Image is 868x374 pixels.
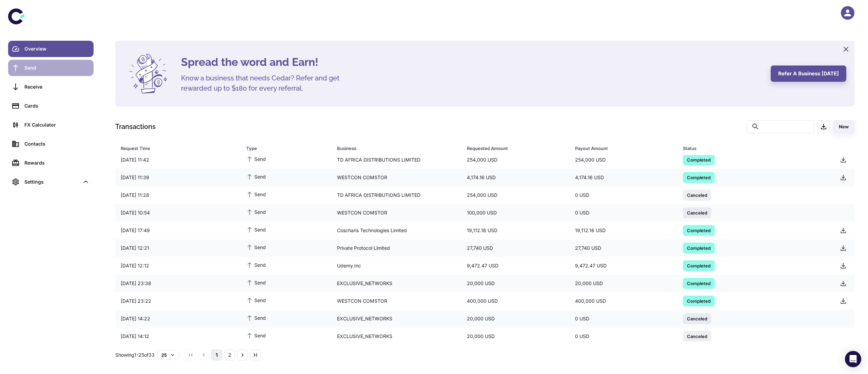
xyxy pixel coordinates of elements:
[461,171,570,184] div: 4,174.16 USD
[24,121,90,129] div: FX Calculator
[332,224,461,237] div: Coscharis Technologies Limited
[246,208,266,216] span: Send
[115,171,241,184] div: [DATE] 11:39
[8,117,94,133] a: FX Calculator
[332,312,461,325] div: EXCLUSIVE_NETWORKS
[184,350,262,360] nav: pagination navigation
[246,314,266,321] span: Send
[683,315,711,322] span: Canceled
[115,277,241,290] div: [DATE] 23:38
[461,206,570,219] div: 100,000 USD
[833,120,854,133] button: New
[8,60,94,76] a: Send
[332,295,461,307] div: WESTCON COMSTOR
[115,153,241,166] div: [DATE] 11:42
[683,209,711,216] span: Canceled
[683,297,715,304] span: Completed
[24,140,90,148] div: Contacts
[211,350,222,360] button: page 1
[246,296,266,304] span: Send
[570,153,678,166] div: 254,000 USD
[771,66,846,82] button: Refer a business [DATE]
[115,224,241,237] div: [DATE] 17:49
[246,190,266,198] span: Send
[115,189,241,202] div: [DATE] 11:28
[461,259,570,272] div: 9,472.47 USD
[181,73,351,93] h5: Know a business that needs Cedar? Refer and get rewarded up to $180 for every referral.
[575,144,666,153] div: Payout Amount
[8,98,94,114] a: Cards
[845,351,861,367] div: Open Intercom Messenger
[683,144,817,153] div: Status
[8,174,94,190] div: Settings
[461,330,570,343] div: 20,000 USD
[24,178,79,186] div: Settings
[332,153,461,166] div: TD AFRICA DISTRIBUTIONS LIMITED
[570,312,678,325] div: 0 USD
[246,144,320,153] div: Type
[121,144,238,153] span: Request Time
[121,144,229,153] div: Request Time
[570,224,678,237] div: 19,112.16 USD
[683,262,715,269] span: Completed
[570,171,678,184] div: 4,174.16 USD
[332,330,461,343] div: EXCLUSIVE_NETWORKS
[115,312,241,325] div: [DATE] 14:22
[24,102,90,110] div: Cards
[467,144,567,153] span: Requested Amount
[570,330,678,343] div: 0 USD
[250,350,261,360] button: Go to last page
[683,144,826,153] span: Status
[570,242,678,255] div: 27,740 USD
[246,279,266,286] span: Send
[246,155,266,163] span: Send
[461,312,570,325] div: 20,000 USD
[157,350,179,360] button: 25
[24,83,90,91] div: Receive
[332,206,461,219] div: WESTCON COMSTOR
[24,64,90,72] div: Send
[115,295,241,307] div: [DATE] 23:22
[115,330,241,343] div: [DATE] 14:12
[575,144,675,153] span: Payout Amount
[683,333,711,339] span: Canceled
[332,277,461,290] div: EXCLUSIVE_NETWORKS
[246,243,266,251] span: Send
[570,189,678,202] div: 0 USD
[246,144,329,153] span: Type
[683,191,711,198] span: Canceled
[8,136,94,152] a: Contacts
[683,156,715,163] span: Completed
[683,280,715,286] span: Completed
[461,224,570,237] div: 19,112.16 USD
[115,259,241,272] div: [DATE] 12:12
[461,153,570,166] div: 254,000 USD
[683,174,715,181] span: Completed
[224,350,235,360] button: Go to page 2
[683,244,715,251] span: Completed
[570,206,678,219] div: 0 USD
[332,171,461,184] div: WESTCON COMSTOR
[8,155,94,171] a: Rewards
[570,277,678,290] div: 20,000 USD
[461,189,570,202] div: 254,000 USD
[115,242,241,255] div: [DATE] 12:21
[570,259,678,272] div: 9,472.47 USD
[115,121,156,132] h1: Transactions
[8,79,94,95] a: Receive
[570,295,678,307] div: 400,000 USD
[461,242,570,255] div: 27,740 USD
[467,144,558,153] div: Requested Amount
[115,206,241,219] div: [DATE] 10:54
[246,261,266,268] span: Send
[332,242,461,255] div: Private Protocol Limited
[237,350,248,360] button: Go to next page
[683,227,715,233] span: Completed
[246,173,266,180] span: Send
[332,259,461,272] div: Udemy Inc
[8,41,94,57] a: Overview
[24,45,90,53] div: Overview
[461,295,570,307] div: 400,000 USD
[24,159,90,167] div: Rewards
[246,226,266,233] span: Send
